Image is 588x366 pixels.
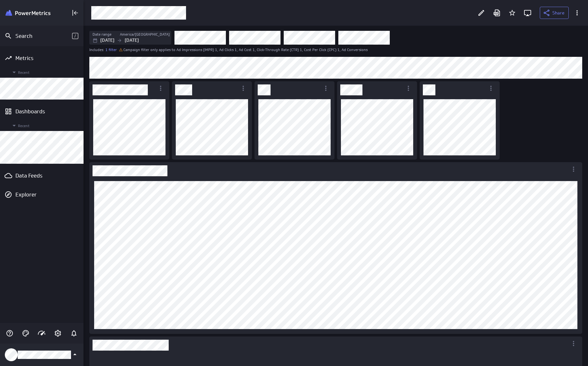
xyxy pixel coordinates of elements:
[568,338,579,349] div: More actions
[552,10,565,16] span: Share
[72,33,78,39] span: /
[522,7,533,18] div: Enter fullscreen mode
[120,32,170,37] label: America/[GEOGRAPHIC_DATA]
[229,31,281,45] div: Campaign Filter control
[491,7,502,18] div: Download as PDF
[155,83,166,94] div: More actions
[403,83,414,94] div: More actions
[338,31,390,45] div: AdNetworkType Filter control
[125,37,139,44] p: [DATE]
[486,83,496,94] div: More actions
[420,81,500,160] div: Dashboard Widget
[89,47,104,53] p: Includes:
[52,328,63,339] div: Account and settings
[572,7,583,18] div: More actions
[54,329,62,337] svg: Account and settings
[238,83,249,94] div: More actions
[476,7,487,18] div: Edit
[568,164,579,175] div: More actions
[89,30,582,45] div: Filters
[15,108,68,115] div: Dashboards
[89,81,169,160] div: Dashboard Widget
[84,56,588,366] div: Dashboard content with 11 widgets
[93,32,111,37] label: Date range
[10,122,80,129] span: Recent
[123,47,368,53] p: Campaign filter only applies to Ad Impressions (IMPR) 1, Ad Clicks 1, Ad Cost 1, Click-Through Ra...
[105,47,368,53] div: 1 filterCampaign filter only applies to Ad Impressions (IMPR) 1, Ad Clicks 1, Ad Cost 1, Click-Th...
[15,55,68,62] div: Metrics
[89,162,582,334] div: Dashboard Widget
[20,328,31,339] div: Themes
[172,81,252,160] div: Dashboard Widget
[4,328,15,339] div: Help & PowerMetrics Assistant
[10,68,80,76] span: Recent
[89,31,171,45] div: Aug 04 2025 to Aug 10 2025 America/Toronto (GMT-4:00)
[284,31,335,45] div: Device Filter control
[540,7,569,19] button: Share
[254,81,334,160] div: Dashboard Widget
[105,47,117,53] a: 1 filter
[70,7,81,18] div: Collapse
[89,31,171,45] div: Date rangeAmerica/[GEOGRAPHIC_DATA][DATE][DATE]
[15,172,68,179] div: Data Feeds
[89,57,582,79] div: Text Widget
[22,329,30,337] svg: Themes
[15,32,72,39] div: Search
[507,7,518,18] div: Add to Starred
[174,31,226,45] div: Ad Group Filter control
[15,191,82,198] div: Explorer
[38,329,46,337] svg: Usage
[68,328,79,339] div: Notifications
[100,37,114,44] p: [DATE]
[320,83,331,94] div: More actions
[337,81,417,160] div: Dashboard Widget
[5,10,50,16] img: Klipfolio PowerMetrics Banner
